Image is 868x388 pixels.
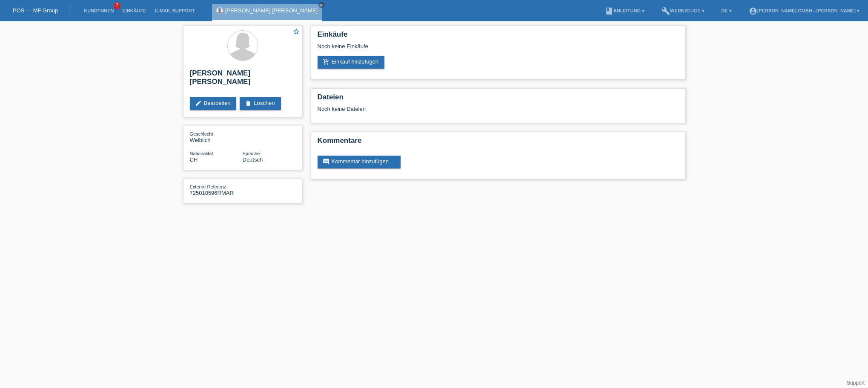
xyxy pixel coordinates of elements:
[292,28,300,35] i: star_border
[657,8,709,13] a: buildWerkzeuge ▾
[717,8,736,13] a: DE ▾
[114,2,120,9] span: 7
[190,184,226,189] span: Externe Referenz
[225,7,318,14] a: [PERSON_NAME] [PERSON_NAME]
[318,93,679,106] h2: Dateien
[601,8,649,13] a: bookAnleitung ▾
[190,131,213,136] span: Geschlecht
[190,69,295,90] h2: [PERSON_NAME] [PERSON_NAME]
[118,8,150,13] a: Einkäufe
[245,100,252,107] i: delete
[243,151,260,156] span: Sprache
[190,97,237,110] a: editBearbeiten
[605,7,613,15] i: book
[318,43,679,56] div: Noch keine Einkäufe
[745,8,864,13] a: account_circle[PERSON_NAME] GmbH - [PERSON_NAME] ▾
[318,156,401,168] a: commentKommentar hinzufügen ...
[318,136,679,149] h2: Kommentare
[13,7,58,14] a: POS — MF Group
[323,58,329,65] i: add_shopping_cart
[240,97,281,110] a: deleteLöschen
[190,130,243,143] div: Weiblich
[80,8,118,13] a: Kund*innen
[662,7,670,15] i: build
[318,30,679,43] h2: Einkäufe
[319,3,324,7] i: close
[847,380,865,386] a: Support
[190,156,198,163] span: Schweiz
[190,183,243,196] div: 725010596RMAR
[318,106,578,112] div: Noch keine Dateien
[318,56,385,69] a: add_shopping_cartEinkauf hinzufügen
[151,8,199,13] a: E-Mail Support
[323,158,329,165] i: comment
[243,156,263,163] span: Deutsch
[749,7,757,15] i: account_circle
[190,151,213,156] span: Nationalität
[292,28,300,37] a: star_border
[195,100,202,107] i: edit
[318,2,324,8] a: close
